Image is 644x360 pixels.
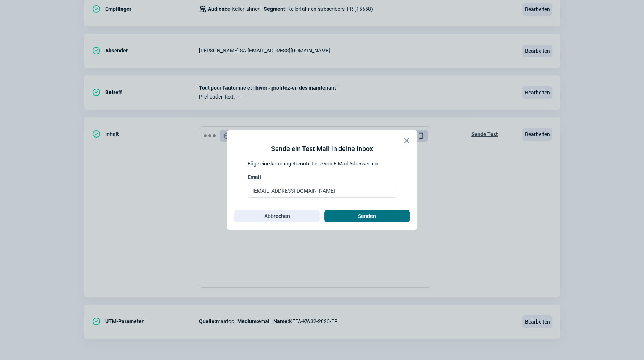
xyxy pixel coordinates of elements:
span: Email [248,173,261,181]
input: Email [248,184,396,198]
div: Sende ein Test Mail in deine Inbox [271,144,373,154]
div: Füge eine kommagetrennte Liste von E-Mail-Adressen ein. [248,160,396,167]
button: Abbrechen [234,210,320,222]
span: Senden [358,210,376,222]
span: Abbrechen [264,210,290,222]
button: Senden [324,210,410,222]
